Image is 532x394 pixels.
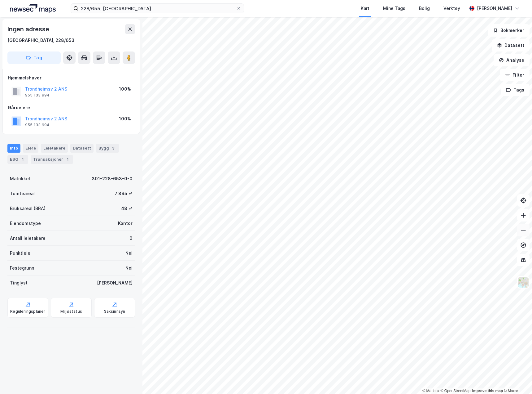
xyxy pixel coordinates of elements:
[78,4,236,13] input: Søk på adresse, matrikkel, gårdeiere, leietakere eller personer
[501,364,532,394] iframe: Chat Widget
[10,220,41,227] div: Eiendomstype
[10,279,28,287] div: Tinglyst
[10,264,34,272] div: Festegrunn
[25,93,50,98] div: 955 133 994
[10,205,46,212] div: Bruksareal (BRA)
[492,39,530,51] button: Datasett
[10,190,35,197] div: Tomteareal
[500,69,530,81] button: Filter
[517,276,529,288] img: Z
[7,51,61,64] button: Tag
[10,235,46,242] div: Antall leietakere
[488,24,530,37] button: Bokmerker
[118,220,133,227] div: Kontor
[383,5,405,12] div: Mine Tags
[441,389,471,393] a: OpenStreetMap
[10,175,30,182] div: Matrikkel
[92,175,133,182] div: 301-228-653-0-0
[110,145,116,151] div: 3
[8,104,135,111] div: Gårdeiere
[7,155,28,164] div: ESG
[31,155,73,164] div: Transaksjoner
[472,389,503,393] a: Improve this map
[7,144,20,153] div: Info
[125,249,133,257] div: Nei
[60,309,82,314] div: Miljøstatus
[443,5,460,12] div: Verktøy
[20,156,26,163] div: 1
[96,144,119,153] div: Bygg
[477,5,512,12] div: [PERSON_NAME]
[419,5,430,12] div: Bolig
[10,4,56,13] img: logo.a4113a55bc3d86da70a041830d287a7e.svg
[115,190,133,197] div: 7 895 ㎡
[23,144,38,153] div: Eiere
[64,156,71,163] div: 1
[119,115,131,123] div: 100%
[70,144,94,153] div: Datasett
[129,235,133,242] div: 0
[501,84,530,96] button: Tags
[25,123,50,128] div: 955 133 994
[121,205,133,212] div: 48 ㎡
[125,264,133,272] div: Nei
[361,5,369,12] div: Kart
[422,389,439,393] a: Mapbox
[104,309,125,314] div: Saksinnsyn
[97,279,133,287] div: [PERSON_NAME]
[8,74,135,82] div: Hjemmelshaver
[10,309,45,314] div: Reguleringsplaner
[7,37,75,44] div: [GEOGRAPHIC_DATA], 228/653
[119,85,131,93] div: 100%
[41,144,68,153] div: Leietakere
[494,54,530,66] button: Analyse
[501,364,532,394] div: Kontrollprogram for chat
[10,249,30,257] div: Punktleie
[7,24,50,34] div: Ingen adresse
